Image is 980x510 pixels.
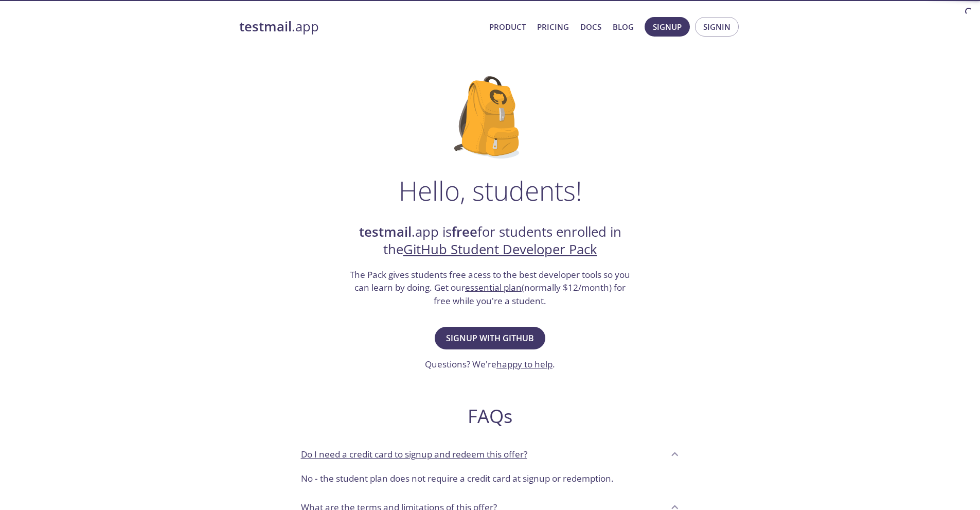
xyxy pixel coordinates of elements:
h3: The Pack gives students free acess to the best developer tools so you can learn by doing. Get our... [349,268,632,308]
strong: testmail [359,223,412,241]
span: Signup [653,20,682,33]
h2: FAQs [293,405,688,428]
div: Do I need a credit card to signup and redeem this offer? [293,440,688,468]
h3: Questions? We're . [425,358,555,371]
a: testmail.app [239,18,481,36]
a: Docs [580,20,601,33]
a: Blog [613,20,634,33]
button: Signup with GitHub [435,327,545,349]
button: Signup [645,17,690,37]
strong: testmail [239,17,292,36]
a: essential plan [465,282,522,293]
a: Pricing [537,20,569,33]
a: Product [489,20,526,33]
strong: free [452,223,477,241]
p: Do I need a credit card to signup and redeem this offer? [301,448,527,461]
h2: .app is for students enrolled in the [349,223,632,259]
a: GitHub Student Developer Pack [403,240,597,258]
a: happy to help [496,358,553,370]
span: Signin [703,20,730,33]
h1: Hello, students! [399,175,582,206]
button: Signin [695,17,739,37]
div: Do I need a credit card to signup and redeem this offer? [293,468,688,494]
img: github-student-backpack.png [454,76,526,159]
p: No - the student plan does not require a credit card at signup or redemption. [301,472,680,485]
span: Signup with GitHub [446,331,534,345]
